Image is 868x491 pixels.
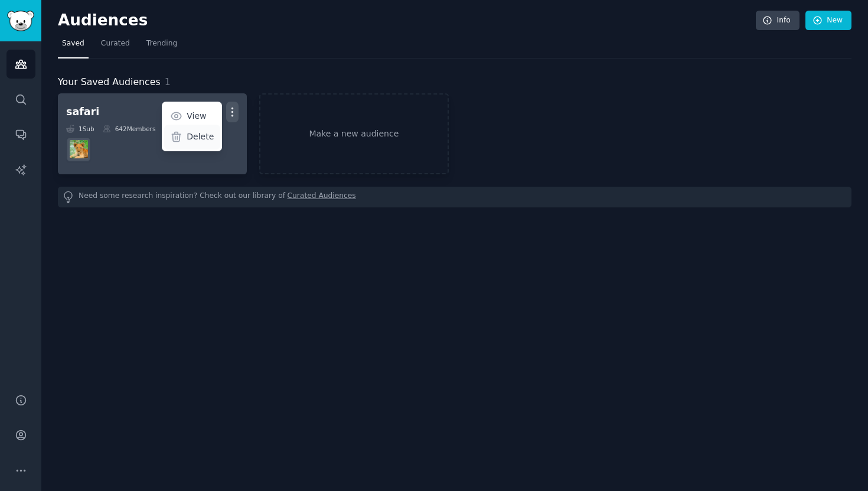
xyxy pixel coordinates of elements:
[58,34,89,58] a: Saved
[103,125,156,133] div: 642 Members
[101,38,130,49] span: Curated
[58,93,247,174] a: safariViewDelete1Sub642Members1.90% /moAfricanSafari
[165,76,171,87] span: 1
[259,93,448,174] a: Make a new audience
[7,11,34,31] img: GummySearch logo
[164,104,220,129] a: View
[187,110,206,122] p: View
[62,38,84,49] span: Saved
[805,11,851,31] a: New
[97,34,134,58] a: Curated
[756,11,800,31] a: Info
[66,125,94,133] div: 1 Sub
[146,38,177,49] span: Trending
[142,34,181,58] a: Trending
[58,75,161,90] span: Your Saved Audiences
[58,11,756,30] h2: Audiences
[187,131,214,143] p: Delete
[58,187,851,207] div: Need some research inspiration? Check out our library of
[66,105,99,119] div: safari
[288,191,356,203] a: Curated Audiences
[70,140,88,158] img: AfricanSafari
